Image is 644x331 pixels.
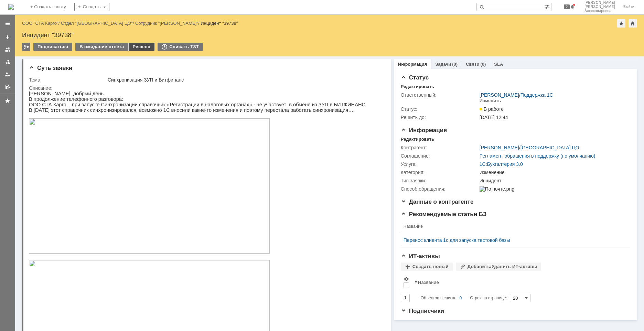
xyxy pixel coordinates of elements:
th: Название [412,274,625,291]
span: [PERSON_NAME] [584,1,615,5]
span: @sta [46,50,58,56]
a: Информация [398,62,427,67]
span: . [71,50,72,56]
a: Создать заявку [2,32,13,43]
div: Изменение [480,170,627,175]
div: Редактировать [401,137,434,142]
span: Суть заявки [29,65,72,71]
i: Строк на странице: [421,294,507,302]
div: Работа с массовостью [22,43,30,51]
img: logo [8,4,14,10]
div: / [480,145,579,150]
span: Данные о контрагенте [401,199,474,205]
a: Перейти на домашнюю страницу [8,4,14,10]
span: A [43,50,46,56]
div: (0) [452,62,458,67]
div: Создать [74,3,109,11]
div: Тип заявки: [401,178,478,183]
span: Email отправителя: [PERSON_NAME][EMAIL_ADDRESS][DOMAIN_NAME] [7,106,145,110]
div: Решить до: [401,115,478,120]
a: Перенос клиента 1с для запуска тестовой базы [404,237,622,243]
span: В работе [480,106,504,112]
div: Инцидент "39738" [22,32,637,39]
span: L [108,0,111,6]
div: Добавить в избранное [617,19,625,28]
div: / [22,21,61,26]
div: Синхронизация ЗУП и Битфинанс [108,77,380,83]
span: cargo [58,50,71,56]
a: 1С:Бухгалтерия 3.0 [480,161,523,167]
span: Настройки [404,276,409,282]
a: Отдел "[GEOGRAPHIC_DATA] ЦО" [61,21,133,26]
div: Тема: [29,77,106,83]
div: Изменить [480,98,501,104]
div: Статус: [401,106,478,112]
span: ru [72,50,77,56]
div: (0) [480,62,486,67]
a: [PERSON_NAME] [480,92,519,98]
div: Сделать домашней страницей [629,19,637,28]
span: [DATE] 12:44 [480,115,508,120]
span: Расширенный поиск [544,3,551,10]
div: Инцидент [480,178,627,183]
span: [PERSON_NAME] [584,5,615,9]
span: Подписчики [401,308,444,314]
div: Описание: [29,85,382,91]
div: Название [418,280,439,285]
a: Заявки на командах [2,44,13,55]
span: Александровна [584,9,615,13]
div: Способ обращения: [401,186,478,192]
div: / [135,21,201,26]
span: Информация [401,127,447,134]
a: Сотрудник "[PERSON_NAME]" [135,21,198,26]
a: Регламент обращения в поддержку (по умолчанию) [480,153,595,159]
span: Рекомендуемые статьи БЗ [401,211,487,217]
div: / [480,92,553,98]
div: Категория: [401,170,478,175]
span: ИТ-активы [401,253,440,259]
a: Задачи [435,62,451,67]
a: Мои заявки [2,69,13,80]
th: Название [401,220,625,233]
a: ООО "СТА Карго" [22,21,58,26]
a: [PERSON_NAME] [480,145,519,150]
div: Услуга: [401,161,478,167]
div: / [61,21,135,26]
a: Заявки в моей ответственности [2,56,13,67]
div: Соглашение: [401,153,478,159]
a: [GEOGRAPHIC_DATA] ЦО [520,145,579,150]
div: 0 [460,294,462,302]
span: 2 [564,4,570,9]
div: Инцидент "39738" [201,21,238,26]
a: Связи [466,62,479,67]
a: Поддержка 1С [520,92,553,98]
div: Контрагент: [401,145,478,150]
img: По почте.png [480,186,514,192]
div: Редактировать [401,84,434,89]
span: Статус [401,74,429,81]
div: Ответственный: [401,92,478,98]
a: SLA [494,62,503,67]
span: Объектов в списке: [421,296,458,300]
a: Мои согласования [2,81,13,92]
